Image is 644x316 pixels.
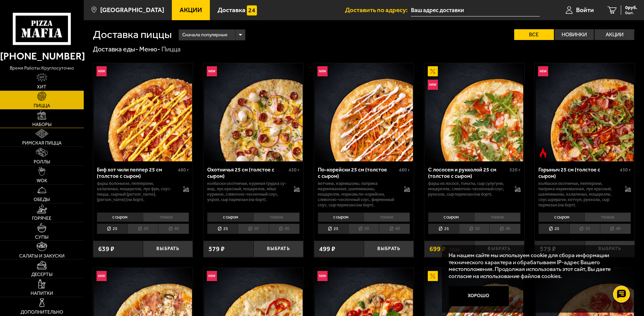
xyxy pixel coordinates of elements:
span: 499 ₽ [319,246,335,252]
img: Новинка [317,66,328,76]
a: НовинкаОхотничья 25 см (толстое с сыром) [203,63,303,161]
img: Острое блюдо [538,148,548,158]
img: С лососем и рукколой 25 см (толстое с сыром) [425,63,523,161]
img: Новинка [428,80,438,90]
span: Десерты [31,272,52,277]
span: Римская пицца [22,141,62,146]
span: WOK [37,179,47,183]
li: 30 [127,224,158,234]
span: 0 руб. [625,5,637,10]
p: колбаски охотничьи, куриная грудка су-вид, лук красный, моцарелла, яйцо куриное, сливочно-чесночн... [207,181,287,202]
p: ветчина, корнишоны, паприка маринованная, шампиньоны, моцарелла, морковь по-корейски, сливочно-че... [318,181,397,208]
li: 30 [459,224,489,234]
span: Дополнительно [21,310,63,315]
button: Хорошо [449,286,509,306]
li: с сыром [207,212,253,222]
span: Салаты и закуски [19,254,65,259]
p: фарш из лосося, томаты, сыр сулугуни, моцарелла, сливочно-чесночный соус, руккола, сыр пармезан (... [428,181,508,197]
a: НовинкаОстрое блюдоГорыныч 25 см (толстое с сыром) [535,63,635,161]
img: Новинка [317,271,328,281]
img: Новинка [97,271,107,281]
li: 25 [428,224,459,234]
span: 430 г [620,167,631,173]
span: 639 ₽ [98,246,114,252]
li: 25 [318,224,348,234]
img: По-корейски 25 см (толстое с сыром) [315,63,413,161]
span: Войти [576,7,594,13]
div: С лососем и рукколой 25 см (толстое с сыром) [428,166,508,179]
input: Ваш адрес доставки [411,4,540,16]
h1: Доставка пиццы [93,29,172,40]
li: 30 [238,224,268,234]
span: Наборы [32,122,51,127]
span: Супы [35,235,48,240]
li: 40 [269,224,300,234]
span: 430 г [289,167,300,173]
li: 25 [97,224,127,234]
li: с сыром [538,212,584,222]
span: Акции [180,7,202,13]
img: Новинка [207,66,217,76]
span: 480 г [399,167,410,173]
span: Доставка [218,7,245,13]
li: 40 [489,224,520,234]
div: По-корейски 25 см (толстое с сыром) [318,166,397,179]
span: Доставить по адресу: [345,7,411,13]
li: с сыром [318,212,364,222]
img: Биф хот чили пеппер 25 см (толстое с сыром) [94,63,192,161]
span: 579 ₽ [209,246,225,252]
li: 25 [538,224,569,234]
li: тонкое [584,212,631,222]
li: тонкое [143,212,189,222]
label: Акции [595,29,634,40]
p: фарш болоньезе, пепперони, халапеньо, моцарелла, лук фри, соус-пицца, сырный [PERSON_NAME], [PERS... [97,181,177,202]
span: Хит [37,85,46,89]
span: Пицца [34,104,50,108]
span: Горячее [32,216,51,221]
img: Охотничья 25 см (толстое с сыром) [204,63,302,161]
li: тонкое [474,212,521,222]
li: 30 [569,224,600,234]
span: [GEOGRAPHIC_DATA] [100,7,164,13]
li: 30 [348,224,379,234]
button: Выбрать [474,241,524,257]
div: Горыныч 25 см (толстое с сыром) [538,166,618,179]
a: НовинкаПо-корейски 25 см (толстое с сыром) [314,63,414,161]
img: Новинка [538,66,548,76]
span: Роллы [34,160,50,164]
span: Обеды [34,197,50,202]
li: с сыром [428,212,474,222]
span: 480 г [178,167,189,173]
img: Акционный [428,271,438,281]
span: 699 ₽ [429,246,446,252]
p: На нашем сайте мы используем cookie для сбора информации технического характера и обрабатываем IP... [449,252,624,280]
label: Все [514,29,554,40]
div: Пицца [161,45,181,54]
a: АкционныйНовинкаС лососем и рукколой 25 см (толстое с сыром) [424,63,524,161]
img: Новинка [207,271,217,281]
span: Сначала популярные [182,29,227,41]
a: Меню- [139,45,160,53]
img: Новинка [97,66,107,76]
a: Доставка еды- [93,45,138,53]
li: тонкое [253,212,300,222]
label: Новинки [555,29,594,40]
li: с сыром [97,212,143,222]
p: колбаски Охотничьи, пепперони, паприка маринованная, лук красный, шампиньоны, халапеньо, моцарелл... [538,181,618,208]
span: 520 г [509,167,521,173]
li: 40 [379,224,410,234]
span: Напитки [31,291,53,296]
button: Выбрать [254,241,303,257]
span: 0 шт. [625,11,637,15]
li: 40 [158,224,189,234]
img: Горыныч 25 см (толстое с сыром) [536,63,634,161]
li: 25 [207,224,238,234]
button: Выбрать [143,241,193,257]
div: Охотничья 25 см (толстое с сыром) [207,166,287,179]
li: 40 [600,224,631,234]
img: Акционный [428,66,438,76]
li: тонкое [364,212,410,222]
a: НовинкаБиф хот чили пеппер 25 см (толстое с сыром) [93,63,193,161]
button: Выбрать [364,241,414,257]
button: Выбрать [585,241,635,257]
